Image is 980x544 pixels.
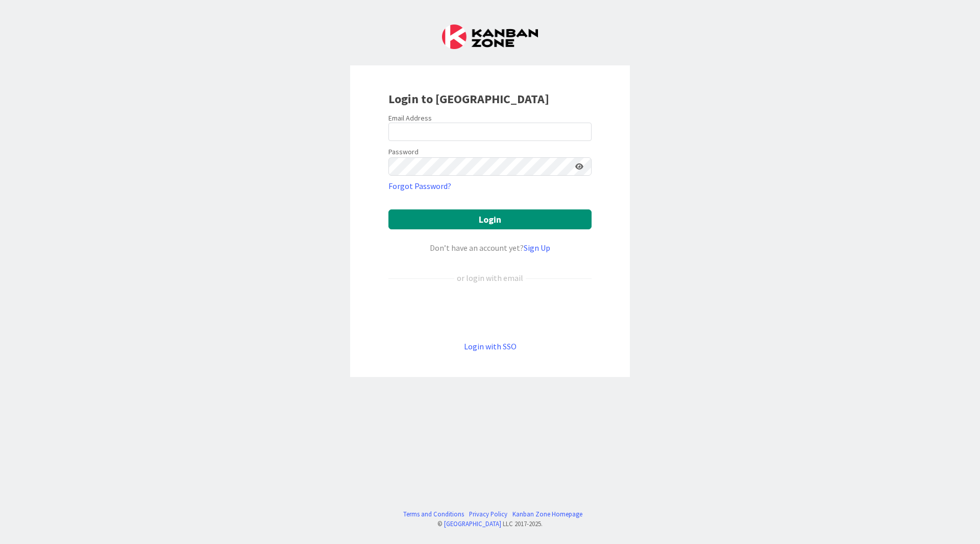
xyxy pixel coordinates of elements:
[398,519,582,529] div: © LLC 2017- 2025 .
[442,25,538,49] img: Kanban Zone
[469,509,507,519] a: Privacy Policy
[444,519,501,528] a: [GEOGRAPHIC_DATA]
[388,147,419,157] label: Password
[388,180,451,192] a: Forgot Password?
[383,301,597,323] iframe: Kirjaudu Google-tilillä -painike
[388,209,592,229] button: Login
[388,91,549,107] b: Login to [GEOGRAPHIC_DATA]
[454,272,526,284] div: or login with email
[524,243,550,253] a: Sign Up
[388,113,432,123] label: Email Address
[464,341,517,351] a: Login with SSO
[512,509,582,519] a: Kanban Zone Homepage
[403,509,464,519] a: Terms and Conditions
[388,242,592,254] div: Don’t have an account yet?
